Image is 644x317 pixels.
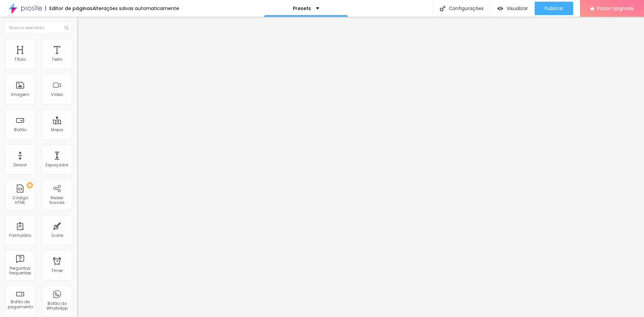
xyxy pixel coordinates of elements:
div: Formulário [9,233,31,238]
span: Fazer Upgrade [597,5,634,11]
span: Visualizar [506,6,528,11]
div: Redes Sociais [44,196,70,205]
div: Mapa [51,127,63,132]
img: Icone [64,26,68,30]
div: Espaçador [46,163,68,167]
button: Visualizar [491,2,535,15]
iframe: Editor [77,17,644,317]
div: Código HTML [7,196,33,205]
img: Icone [440,6,445,11]
button: Publicar [535,2,573,15]
div: Timer [51,268,63,273]
div: Alterações salvas automaticamente [93,6,179,11]
div: Vídeo [51,92,63,97]
div: Imagem [11,92,29,97]
div: Botão de pagamento [7,300,33,309]
div: Botão do WhatsApp [44,301,70,311]
div: Divisor [13,163,27,167]
img: view-1.svg [497,6,503,11]
span: Publicar [545,6,563,11]
input: Buscar elemento [5,22,72,34]
p: Presets [293,6,311,11]
div: Editor de páginas [45,6,93,11]
div: Título [14,57,26,62]
div: Botão [14,127,26,132]
div: Texto [52,57,62,62]
div: Perguntas frequentes [7,266,33,276]
div: Ícone [51,233,63,238]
